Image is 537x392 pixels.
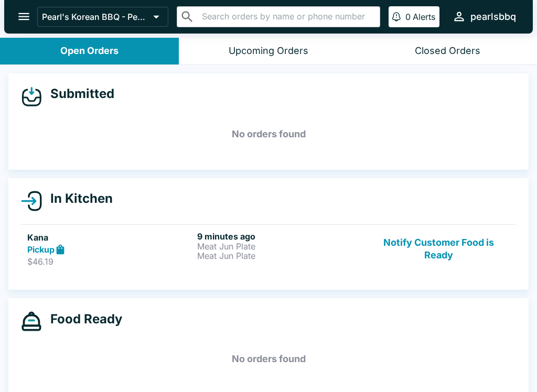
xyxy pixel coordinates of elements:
p: Pearl's Korean BBQ - Pearlridge [42,12,149,22]
p: Alerts [413,12,435,22]
h4: In Kitchen [42,191,113,206]
h5: No orders found [21,115,516,153]
div: pearlsbbq [470,10,516,23]
input: Search orders by name or phone number [199,9,375,24]
h4: Submitted [42,86,114,102]
div: Closed Orders [415,45,480,57]
div: Open Orders [60,45,119,57]
h6: 9 minutes ago [197,231,363,242]
button: open drawer [10,3,37,30]
div: Upcoming Orders [229,45,308,57]
h5: Kana [27,231,193,244]
button: Notify Customer Food is Ready [368,231,510,267]
button: pearlsbbq [448,5,520,28]
p: $46.19 [27,256,193,267]
strong: Pickup [27,244,55,255]
h5: No orders found [21,340,516,378]
p: 0 [405,12,411,22]
p: Meat Jun Plate [197,242,363,251]
a: KanaPickup$46.199 minutes agoMeat Jun PlateMeat Jun PlateNotify Customer Food is Ready [21,224,516,274]
h4: Food Ready [42,311,122,327]
p: Meat Jun Plate [197,251,363,260]
button: Pearl's Korean BBQ - Pearlridge [37,7,168,27]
